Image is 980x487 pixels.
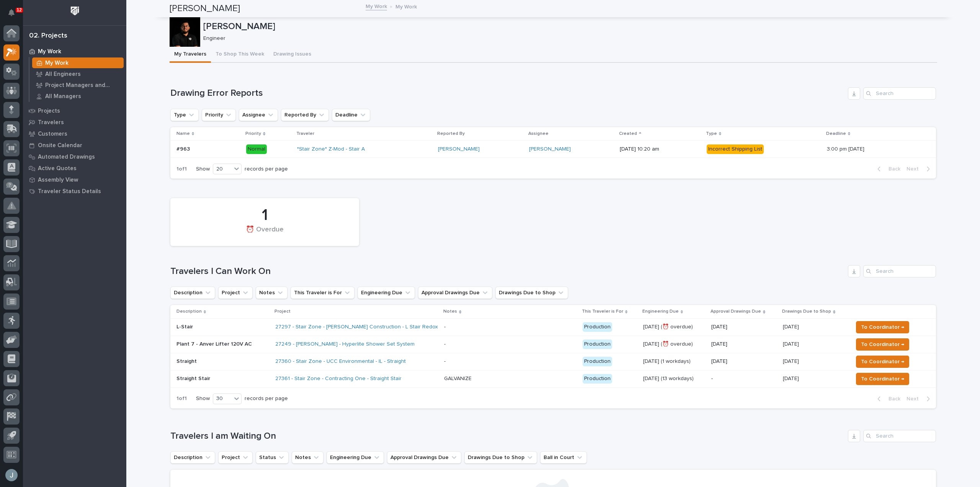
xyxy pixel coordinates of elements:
p: Project Managers and Engineers [45,82,121,89]
button: Engineering Due [358,287,415,299]
button: This Traveler is For [291,287,354,299]
p: [DATE] [711,324,777,330]
button: Approval Drawings Due [387,451,461,464]
a: Customers [23,128,126,139]
button: Reported By [281,109,329,121]
tr: Straight27360 - Stair Zone - UCC Environmental - IL - Straight - Production[DATE] (1 workdays)[DA... [170,353,936,370]
p: 1 of 1 [170,160,193,179]
p: Created [619,130,637,138]
button: Back [871,395,903,402]
span: Back [884,166,900,172]
a: Project Managers and Engineers [29,80,126,90]
button: Back [871,166,903,172]
p: Traveler Status Details [38,188,101,195]
button: Assignee [239,109,278,121]
p: [DATE] (⏰ overdue) [643,324,705,330]
button: Drawings Due to Shop [464,451,537,464]
button: Next [903,166,936,172]
div: Normal [246,144,267,154]
h1: Drawing Error Reports [170,88,845,99]
button: Notes [256,287,287,299]
p: Projects [38,108,60,115]
a: My Work [23,46,126,57]
p: This Traveler is For [582,307,623,316]
a: All Managers [29,91,126,102]
button: To Coordinator → [856,373,909,385]
a: My Work [366,2,387,10]
p: Show [196,395,210,402]
p: Assignee [528,130,549,138]
button: Description [170,451,215,464]
button: To Coordinator → [856,356,909,368]
div: GALVANIZE [444,375,472,382]
button: Type [170,109,199,121]
a: Active Quotes [23,162,126,174]
input: Search [863,430,936,442]
p: Engineer [203,35,931,42]
tr: Plant 7 - Anver Lifter 120V AC27249 - [PERSON_NAME] - Hyperlite Shower Set System - Production[DA... [170,336,936,353]
div: Notifications12 [10,9,20,21]
p: 1 of 1 [170,389,193,408]
button: Status [256,451,289,464]
tr: L-Stair27297 - Stair Zone - [PERSON_NAME] Construction - L Stair Redox Bio-Nutrients - Production... [170,318,936,336]
p: Customers [38,131,67,138]
span: To Coordinator → [861,340,904,349]
input: Search [863,87,936,100]
p: records per page [245,395,288,402]
p: All Engineers [45,71,81,78]
span: To Coordinator → [861,374,904,384]
button: Description [170,287,215,299]
button: My Travelers [170,47,211,63]
input: Search [863,265,936,277]
p: My Work [45,60,69,67]
div: - [444,324,446,330]
a: My Work [29,57,126,68]
p: [DATE] [711,341,777,348]
button: Approval Drawings Due [418,287,492,299]
p: [DATE] (13 workdays) [643,375,705,382]
tr: Straight Stair27361 - Stair Zone - Contracting One - Straight Stair GALVANIZE Production[DATE] (1... [170,370,936,387]
p: records per page [245,166,288,172]
p: My Work [395,2,417,10]
span: Next [906,166,923,172]
p: Description [176,307,202,316]
p: Active Quotes [38,165,77,172]
p: Traveler [296,130,314,138]
a: All Engineers [29,69,126,79]
p: Deadline [826,130,846,138]
span: To Coordinator → [861,357,904,366]
p: [PERSON_NAME] [203,21,934,32]
p: L-Stair [176,324,269,330]
p: Show [196,166,210,172]
a: Onsite Calendar [23,139,126,151]
div: 02. Projects [29,32,67,40]
h1: Travelers I Can Work On [170,266,845,277]
p: Priority [245,130,261,138]
span: Back [884,395,900,402]
p: Travelers [38,119,64,126]
div: 20 [213,165,232,173]
div: Production [583,374,612,384]
a: [PERSON_NAME] [529,146,571,152]
button: Project [218,287,253,299]
p: #963 [176,144,191,152]
a: [PERSON_NAME] [438,146,480,152]
p: [DATE] 10:20 am [620,146,700,152]
div: ⏰ Overdue [183,226,346,242]
button: Drawing Issues [269,47,316,63]
button: Drawings Due to Shop [495,287,568,299]
p: Approval Drawings Due [710,307,761,316]
a: Travelers [23,116,126,128]
div: Production [583,357,612,366]
p: - [711,375,777,382]
p: [DATE] [783,357,800,365]
a: 27360 - Stair Zone - UCC Environmental - IL - Straight [275,358,406,365]
p: Type [706,130,717,138]
p: Drawings Due to Shop [782,307,831,316]
p: [DATE] (1 workdays) [643,358,705,365]
span: Next [906,395,923,402]
p: [DATE] [783,374,800,382]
